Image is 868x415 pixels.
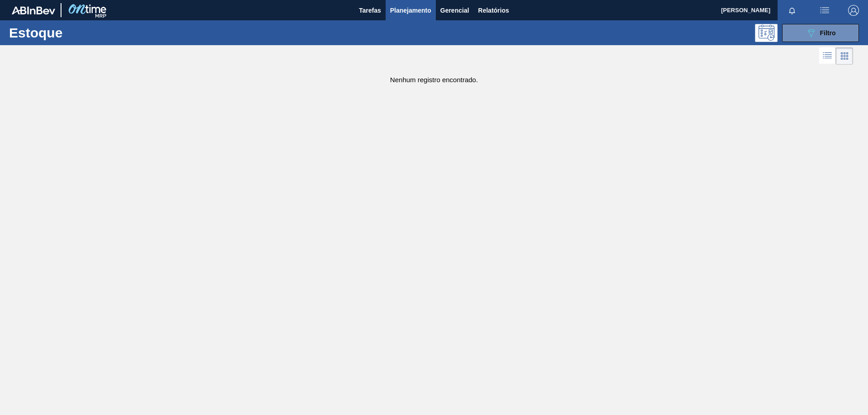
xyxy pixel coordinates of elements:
[819,5,830,16] img: userActions
[359,5,381,16] span: Tarefas
[819,47,836,65] div: Visão em Lista
[782,24,859,42] button: Filtro
[390,5,431,16] span: Planejamento
[12,6,55,14] img: TNhmsLtSVTkK8tSr43FrP2fwEKptu5GPRR3wAAAABJRU5ErkJggg==
[440,5,469,16] span: Gerencial
[755,24,778,42] div: Pogramando: nenhum usuário selecionado
[478,5,509,16] span: Relatórios
[820,29,836,37] span: Filtro
[9,28,144,38] h1: Estoque
[836,47,853,65] div: Visão em Cards
[848,5,859,16] img: Logout
[778,4,807,17] button: Notificações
